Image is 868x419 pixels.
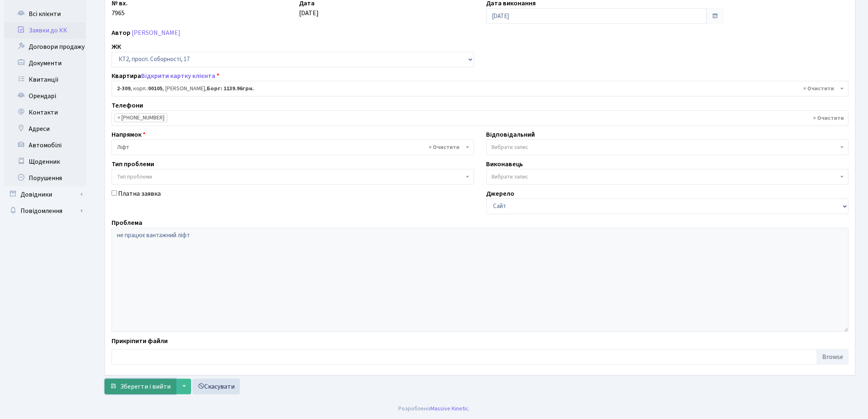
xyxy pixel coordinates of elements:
[112,130,146,140] label: Напрямок
[192,379,240,394] a: Скасувати
[112,336,168,346] label: Прикріпити файли
[4,186,86,203] a: Довідники
[117,143,464,151] span: Ліфт
[492,173,529,181] span: Вибрати запис
[4,88,86,104] a: Орендарі
[117,85,130,93] b: 2-309
[487,159,523,169] label: Виконавець
[112,28,130,38] label: Автор
[112,140,474,155] span: Ліфт
[4,137,86,153] a: Автомобілі
[117,173,152,181] span: Тип проблеми
[4,170,86,186] a: Порушення
[112,71,219,81] label: Квартира
[120,382,171,391] span: Зберегти і вийти
[112,101,143,110] label: Телефони
[4,55,86,71] a: Документи
[112,42,121,52] label: ЖК
[429,143,460,151] span: Видалити всі елементи
[430,404,468,413] a: Massive Kinetic
[117,114,120,122] span: ×
[207,85,254,93] b: Борг: 1139.96грн.
[813,114,844,122] span: Видалити всі елементи
[4,121,86,137] a: Адреси
[112,218,142,228] label: Проблема
[141,71,215,80] a: Відкрити картку клієнта
[132,28,180,37] a: [PERSON_NAME]
[4,153,86,170] a: Щоденник
[4,71,86,88] a: Квитанції
[148,85,162,93] b: 00105
[112,159,154,169] label: Тип проблеми
[4,6,86,22] a: Всі клієнти
[804,85,834,93] span: Видалити всі елементи
[492,143,529,151] span: Вибрати запис
[4,39,86,55] a: Договори продажу
[105,379,176,394] button: Зберегти і вийти
[118,189,161,199] label: Платна заявка
[117,85,838,93] span: <b>2-309</b>, корп.: <b>00105</b>, Бондаренко Марія Михайлівна, <b>Борг: 1139.96грн.</b>
[112,228,849,332] textarea: не працює вантажний ліфт
[487,189,515,199] label: Джерело
[4,104,86,121] a: Контакти
[4,22,86,39] a: Заявки до КК
[112,81,849,96] span: <b>2-309</b>, корп.: <b>00105</b>, Бондаренко Марія Михайлівна, <b>Борг: 1139.96грн.</b>
[398,404,470,413] div: Розроблено .
[4,203,86,219] a: Повідомлення
[487,130,535,140] label: Відповідальний
[114,113,167,122] li: (063)383-37-58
